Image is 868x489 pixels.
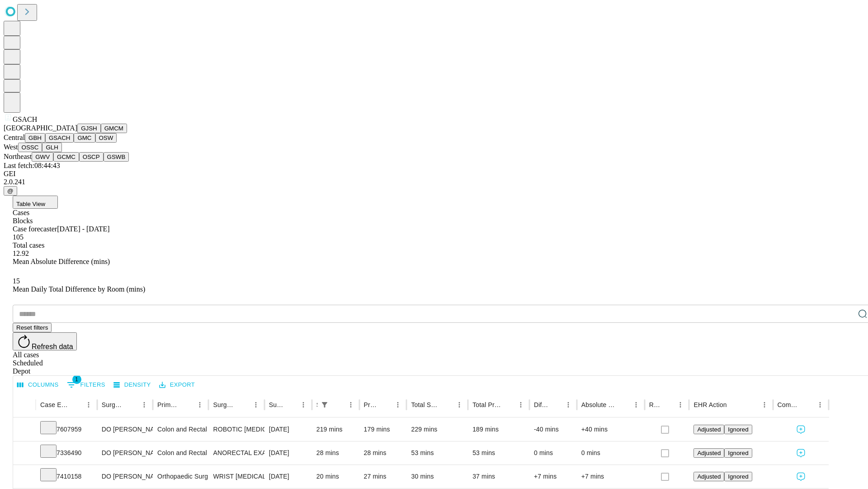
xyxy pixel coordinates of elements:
div: 1 active filter [318,398,331,411]
button: OSSC [18,143,42,152]
button: Sort [125,398,138,411]
div: Predicted In Room Duration [364,401,378,408]
span: @ [7,187,14,194]
button: Sort [440,398,453,411]
div: Comments [778,401,800,408]
div: 28 mins [316,441,355,465]
button: Ignored [724,448,752,458]
span: Adjusted [697,473,721,480]
div: EHR Action [693,401,726,408]
span: Last fetch: 08:44:43 [4,162,60,169]
div: Primary Service [157,401,180,408]
div: Surgery Name [213,401,236,408]
span: Ignored [728,450,748,456]
button: OSCP [79,152,104,162]
div: 179 mins [364,418,402,441]
span: 105 [13,233,24,241]
div: +7 mins [581,465,640,488]
div: DO [PERSON_NAME] [102,418,148,441]
div: ROBOTIC [MEDICAL_DATA] PARTIAL [MEDICAL_DATA] WITH COLOPROCTOSTOMY [213,418,259,441]
button: Expand [18,469,31,485]
div: Orthopaedic Surgery [157,465,204,488]
div: Colon and Rectal Surgery [157,418,204,441]
div: DO [PERSON_NAME] [PERSON_NAME] Do [102,465,148,488]
div: -40 mins [534,418,572,441]
button: Menu [138,398,151,411]
button: Show filters [65,378,108,392]
button: GCMC [53,152,79,162]
span: Table View [16,201,45,207]
span: Mean Absolute Difference (mins) [13,258,110,265]
span: Reset filters [16,324,48,331]
button: Show filters [318,398,331,411]
button: Menu [814,398,826,411]
div: +40 mins [581,418,640,441]
div: 7607959 [40,418,93,441]
button: Sort [502,398,514,411]
button: Sort [661,398,674,411]
button: Adjusted [693,472,724,481]
button: Menu [562,398,575,411]
div: Case Epic Id [40,401,69,408]
span: 15 [13,277,20,285]
div: 189 mins [472,418,525,441]
button: GWV [32,152,53,162]
div: 7410158 [40,465,93,488]
button: Sort [549,398,562,411]
span: [GEOGRAPHIC_DATA] [4,124,77,132]
span: 1 [72,375,81,384]
button: Sort [284,398,297,411]
button: Sort [617,398,630,411]
button: Adjusted [693,448,724,458]
button: Sort [332,398,344,411]
button: Export [157,378,197,392]
button: Menu [193,398,206,411]
button: Menu [392,398,404,411]
span: West [4,143,18,151]
span: Total cases [13,241,44,249]
button: Menu [344,398,357,411]
div: [DATE] [269,441,307,465]
div: Total Scheduled Duration [411,401,439,408]
div: 28 mins [364,441,402,465]
button: Menu [514,398,527,411]
div: +7 mins [534,465,572,488]
div: Colon and Rectal Surgery [157,441,204,465]
div: 2.0.241 [4,178,864,186]
button: GSWB [104,152,129,162]
span: Refresh data [32,343,73,350]
div: WRIST [MEDICAL_DATA] SURGERY RELEASE TRANSVERSE [MEDICAL_DATA] LIGAMENT [213,465,259,488]
button: Menu [82,398,95,411]
button: Expand [18,422,31,438]
div: 7336490 [40,441,93,465]
div: 0 mins [581,441,640,465]
button: Refresh data [13,332,77,350]
button: Sort [379,398,392,411]
button: Menu [630,398,642,411]
div: [DATE] [269,418,307,441]
button: Menu [453,398,466,411]
span: Mean Daily Total Difference by Room (mins) [13,285,145,293]
span: Adjusted [697,426,721,433]
div: Surgery Date [269,401,283,408]
div: Difference [534,401,548,408]
button: GMCM [101,124,127,133]
button: Density [111,378,153,392]
button: GSACH [45,133,74,143]
button: Table View [13,196,58,209]
button: Reset filters [13,323,52,332]
button: Sort [181,398,193,411]
button: Ignored [724,472,752,481]
div: 53 mins [472,441,525,465]
button: @ [4,186,17,196]
span: [DATE] - [DATE] [57,225,109,233]
button: GJSH [77,124,101,133]
button: Menu [758,398,771,411]
button: Sort [728,398,741,411]
div: 20 mins [316,465,355,488]
div: Resolved in EHR [649,401,661,408]
span: Northeast [4,153,32,160]
div: [DATE] [269,465,307,488]
button: Sort [70,398,82,411]
span: 12.92 [13,249,29,257]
